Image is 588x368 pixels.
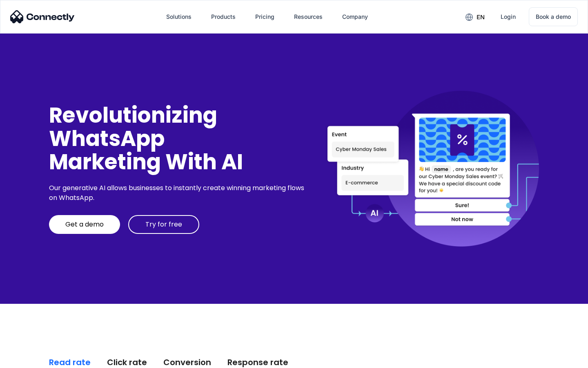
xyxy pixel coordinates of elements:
div: en [477,11,485,23]
img: Connectly Logo [10,10,75,23]
a: Login [494,7,522,27]
div: Solutions [166,11,192,22]
div: Revolutionizing WhatsApp Marketing With AI [49,103,307,174]
div: Company [342,11,368,22]
div: Conversion [163,357,211,368]
div: Try for free [145,220,182,229]
a: Get a demo [49,215,120,234]
div: Products [211,11,236,22]
div: Click rate [107,357,147,368]
a: Try for free [128,215,199,234]
a: Book a demo [529,7,578,26]
div: Login [501,11,516,22]
div: Our generative AI allows businesses to instantly create winning marketing flows on WhatsApp. [49,183,307,203]
div: Response rate [227,357,288,368]
div: Read rate [49,357,91,368]
div: Resources [294,11,323,22]
div: Pricing [255,11,274,22]
a: Pricing [249,7,281,27]
div: Get a demo [65,220,104,229]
